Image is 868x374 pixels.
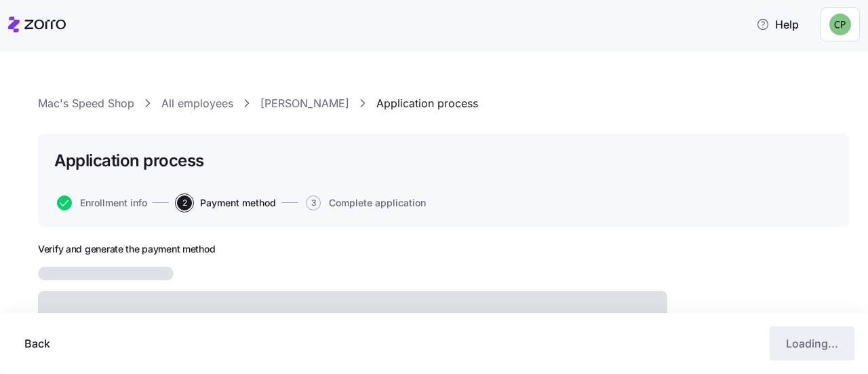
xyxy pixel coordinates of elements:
[306,195,426,210] button: 3Complete application
[829,14,851,35] img: 8424d6c99baeec437bf5dae78df33962
[303,195,426,210] a: 3Complete application
[161,95,233,112] a: All employees
[54,150,204,171] h1: Application process
[745,11,810,38] button: Help
[177,195,276,210] button: 2Payment method
[38,243,667,256] h2: Verify and generate the payment method
[177,195,192,210] span: 2
[376,95,478,112] a: Application process
[24,335,50,352] span: Back
[756,16,799,33] span: Help
[174,195,276,210] a: 2Payment method
[260,95,349,112] a: [PERSON_NAME]
[329,198,426,208] span: Complete application
[200,198,276,208] span: Payment method
[14,326,61,360] button: Back
[57,195,147,210] button: Enrollment info
[54,195,147,210] a: Enrollment info
[80,198,147,208] span: Enrollment info
[306,195,321,210] span: 3
[786,335,838,352] span: Loading...
[770,326,854,360] button: Loading...
[38,95,134,112] a: Mac's Speed Shop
